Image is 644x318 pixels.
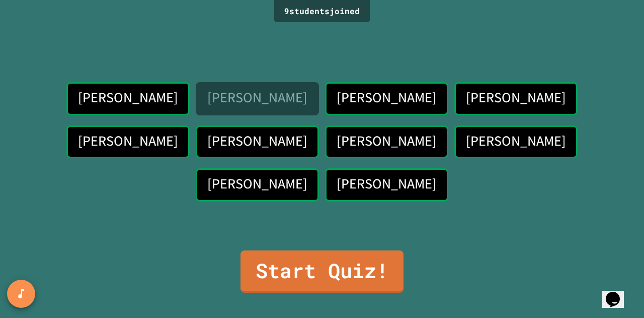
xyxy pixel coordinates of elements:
p: [PERSON_NAME] [207,176,306,192]
button: SpeedDial basic example [7,280,35,308]
p: [PERSON_NAME] [78,90,177,105]
p: [PERSON_NAME] [207,133,306,149]
iframe: chat widget [602,278,634,308]
p: [PERSON_NAME] [78,133,177,149]
p: [PERSON_NAME] [466,90,565,105]
a: Start Quiz! [240,250,404,293]
p: [PERSON_NAME] [207,90,306,105]
p: [PERSON_NAME] [337,133,436,149]
p: [PERSON_NAME] [466,133,565,149]
p: [PERSON_NAME] [337,176,436,192]
p: [PERSON_NAME] [337,90,436,105]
